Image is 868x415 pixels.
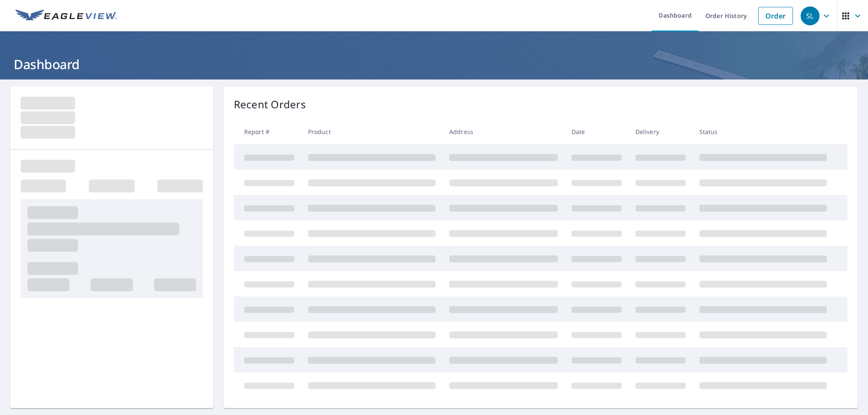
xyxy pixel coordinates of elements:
[565,119,629,144] th: Date
[629,119,693,144] th: Delivery
[234,97,306,112] p: Recent Orders
[301,119,442,144] th: Product
[758,7,793,25] a: Order
[10,55,858,73] h1: Dashboard
[693,119,834,144] th: Status
[234,119,301,144] th: Report #
[801,6,820,25] div: SL
[442,119,565,144] th: Address
[15,9,117,22] img: EV Logo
